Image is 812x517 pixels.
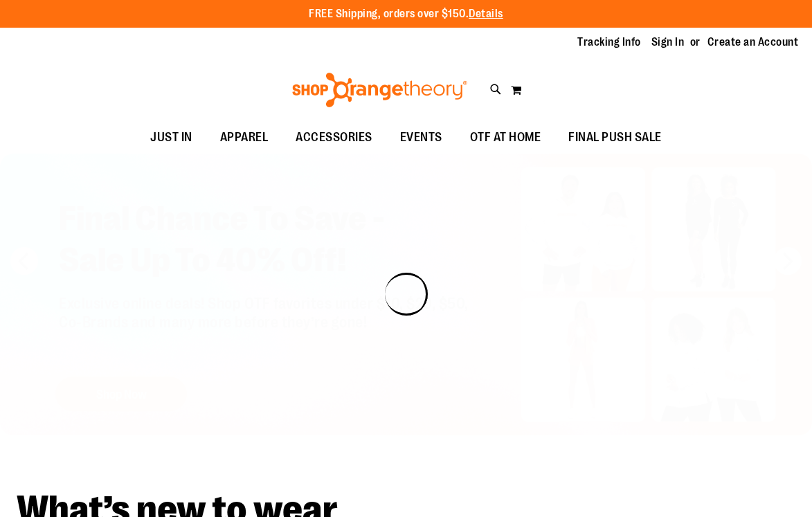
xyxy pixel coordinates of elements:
[309,6,503,22] p: FREE Shipping, orders over $150.
[470,122,541,153] span: OTF AT HOME
[707,35,799,50] a: Create an Account
[290,73,469,107] img: Shop Orangetheory
[469,8,503,20] a: Details
[456,122,555,154] a: OTF AT HOME
[386,122,456,154] a: EVENTS
[554,122,676,154] a: FINAL PUSH SALE
[150,122,192,153] span: JUST IN
[568,122,662,153] span: FINAL PUSH SALE
[220,122,269,153] span: APPAREL
[136,122,206,154] a: JUST IN
[577,35,641,50] a: Tracking Info
[400,122,442,153] span: EVENTS
[282,122,386,154] a: ACCESSORIES
[651,35,685,50] a: Sign In
[296,122,372,153] span: ACCESSORIES
[206,122,282,154] a: APPAREL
